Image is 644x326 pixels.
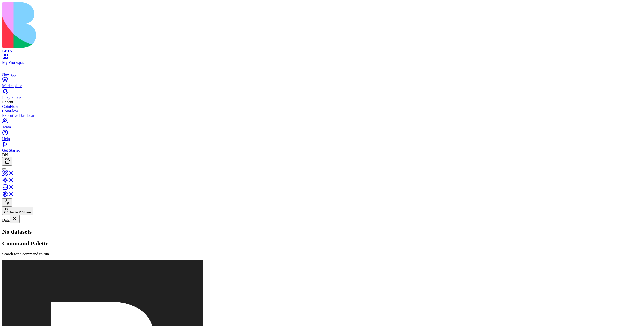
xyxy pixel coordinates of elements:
[2,68,642,77] a: New app
[2,207,33,215] button: Invite & Share
[2,100,13,104] span: Recent
[2,148,642,153] div: Get Started
[2,137,642,141] div: Help
[2,218,10,222] span: Data
[2,228,642,235] h2: No datasets
[2,153,8,157] span: DN
[2,44,642,53] a: BETA
[2,252,642,256] p: Search for a command to run...
[2,79,642,88] a: Marketplace
[2,109,642,113] a: CoinFlow
[2,240,642,247] h2: Command Palette
[2,2,204,48] img: logo
[2,113,642,118] a: Executive Dashboard
[2,125,642,129] div: Team
[2,144,642,153] a: Get Started
[2,104,642,109] a: CoinFlow
[2,120,642,129] a: Team
[2,91,642,100] a: Integrations
[2,56,642,65] a: My Workspace
[2,95,642,100] div: Integrations
[2,132,642,141] a: Help
[2,72,642,77] div: New app
[2,60,642,65] div: My Workspace
[2,49,642,53] div: BETA
[2,84,642,88] div: Marketplace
